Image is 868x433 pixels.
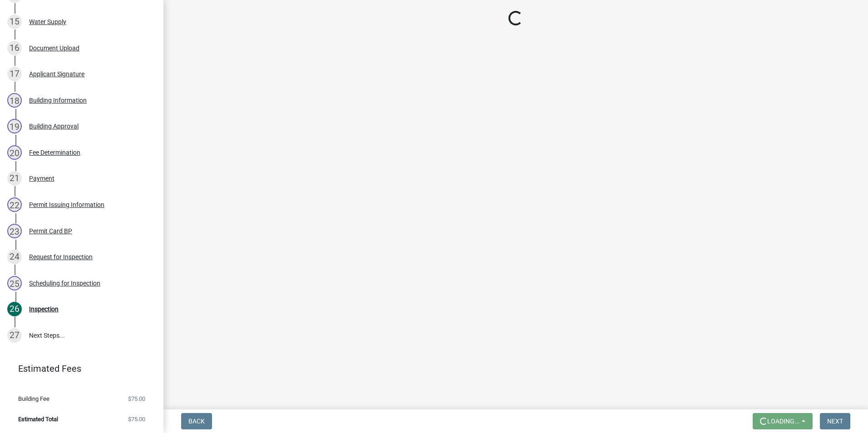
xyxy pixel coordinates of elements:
[181,413,212,429] button: Back
[7,328,22,343] div: 27
[7,302,22,316] div: 26
[7,67,22,81] div: 17
[29,228,72,234] div: Permit Card BP
[7,250,22,264] div: 24
[29,202,104,208] div: Permit Issuing Information
[188,418,205,425] span: Back
[29,19,66,25] div: Water Supply
[767,418,800,425] span: Loading...
[128,396,145,402] span: $75.00
[29,45,79,51] div: Document Upload
[128,416,145,422] span: $75.00
[18,416,58,422] span: Estimated Total
[7,41,22,55] div: 16
[7,15,22,29] div: 15
[29,71,84,77] div: Applicant Signature
[29,149,80,156] div: Fee Determination
[7,145,22,160] div: 20
[753,413,813,429] button: Loading...
[7,224,22,238] div: 23
[29,280,100,286] div: Scheduling for Inspection
[29,254,93,260] div: Request for Inspection
[7,93,22,108] div: 18
[29,123,79,129] div: Building Approval
[29,97,87,103] div: Building Information
[18,396,49,402] span: Building Fee
[7,119,22,133] div: 19
[29,175,54,182] div: Payment
[29,306,59,312] div: Inspection
[827,418,843,425] span: Next
[820,413,850,429] button: Next
[7,359,149,378] a: Estimated Fees
[7,197,22,212] div: 22
[7,171,22,186] div: 21
[7,276,22,290] div: 25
